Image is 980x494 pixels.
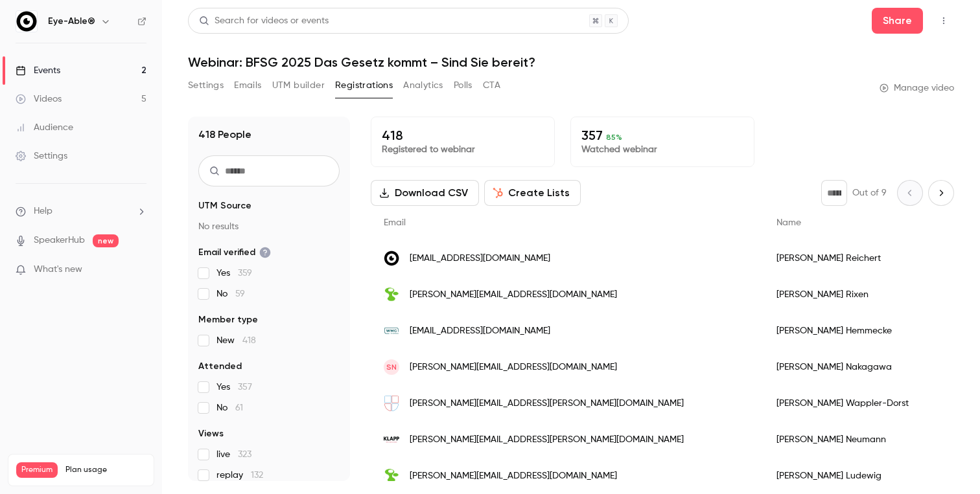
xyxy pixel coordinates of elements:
span: Member type [198,313,258,326]
button: Share [872,8,923,34]
span: Help [34,205,52,218]
button: Settings [188,75,224,96]
p: 418 [382,128,544,143]
span: Email [384,218,406,227]
p: 357 [581,128,743,143]
div: Videos [16,93,62,106]
img: klapp-cosmetics.com [384,432,399,447]
button: Download CSV [371,180,479,206]
button: Registrations [335,75,393,96]
span: UTM Source [198,199,251,212]
div: [PERSON_NAME] Nakagawa [764,349,957,385]
span: 359 [238,269,252,278]
div: Events [16,64,60,77]
h1: Webinar: BFSG 2025 Das Gesetz kommt – Sind Sie bereit? [188,54,954,70]
span: 59 [235,289,245,298]
span: 357 [238,383,252,392]
span: What's new [34,263,82,276]
div: [PERSON_NAME] Hemmecke [764,313,957,349]
span: Premium [16,462,58,478]
span: Name [776,218,801,227]
h1: 418 People [198,127,251,142]
iframe: Noticeable Trigger [131,264,146,276]
span: 132 [251,471,263,480]
span: New [216,334,256,347]
img: meltingmind.de [384,467,399,484]
li: help-dropdown-opener [16,205,146,218]
button: Polls [454,75,472,96]
span: Attended [198,360,242,373]
p: No results [198,220,340,233]
a: Manage video [880,82,954,95]
button: UTM builder [272,75,325,96]
div: Search for videos or events [199,14,329,28]
span: SN [386,361,397,373]
span: No [216,401,243,414]
div: [PERSON_NAME] Reichert [764,240,957,276]
button: Analytics [403,75,443,96]
span: [PERSON_NAME][EMAIL_ADDRESS][DOMAIN_NAME] [410,469,617,483]
span: Yes [216,267,252,280]
img: wmg-wolfsburg.de [384,323,399,339]
span: [EMAIL_ADDRESS][DOMAIN_NAME] [410,252,550,265]
span: Email verified [198,246,271,259]
img: vg-edenkoben.de [384,396,399,411]
h6: Eye-Able® [48,15,95,28]
div: Settings [16,150,67,163]
div: [PERSON_NAME] Ludewig [764,458,957,494]
span: new [93,234,119,247]
span: replay [216,469,263,482]
img: meltingmind.de [384,286,399,303]
span: [PERSON_NAME][EMAIL_ADDRESS][DOMAIN_NAME] [410,288,617,302]
a: SpeakerHub [34,234,85,247]
p: Registered to webinar [382,143,544,156]
button: Emails [234,75,261,96]
span: 61 [235,403,243,412]
span: [EMAIL_ADDRESS][DOMAIN_NAME] [410,324,550,338]
span: Plan usage [65,465,146,475]
span: 85 % [606,133,622,142]
div: [PERSON_NAME] Rixen [764,276,957,313]
p: Out of 9 [852,186,887,199]
span: [PERSON_NAME][EMAIL_ADDRESS][DOMAIN_NAME] [410,361,617,374]
p: Watched webinar [581,143,743,156]
button: Create Lists [484,180,581,206]
span: No [216,287,245,300]
div: [PERSON_NAME] Neumann [764,421,957,458]
span: 323 [238,450,251,459]
span: live [216,448,251,461]
span: 418 [242,336,256,345]
span: Yes [216,381,252,394]
img: eye-able.com [384,251,399,266]
div: [PERSON_NAME] Wappler-Dorst [764,385,957,421]
button: CTA [483,75,500,96]
span: Views [198,427,224,440]
span: [PERSON_NAME][EMAIL_ADDRESS][PERSON_NAME][DOMAIN_NAME] [410,397,684,410]
span: [PERSON_NAME][EMAIL_ADDRESS][PERSON_NAME][DOMAIN_NAME] [410,433,684,447]
img: Eye-Able® [16,11,37,32]
div: Audience [16,121,73,134]
button: Next page [928,180,954,206]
